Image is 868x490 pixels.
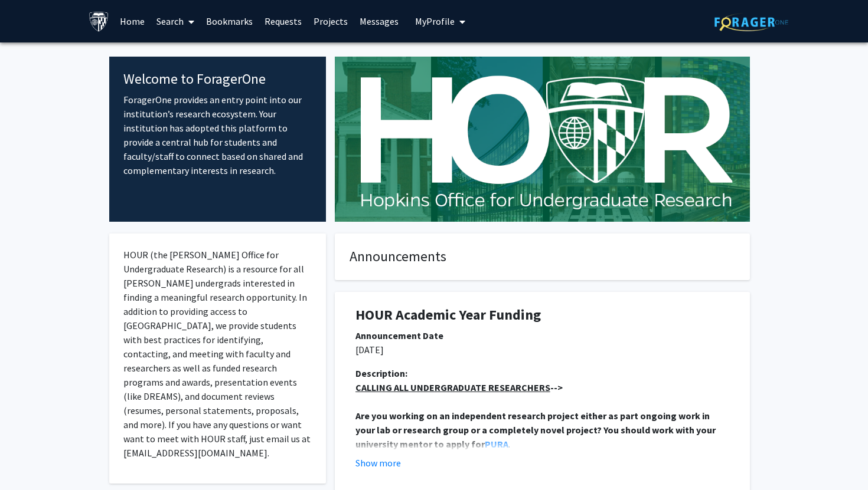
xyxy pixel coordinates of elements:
[355,410,717,450] strong: Are you working on an independent research project either as part ongoing work in your lab or res...
[485,438,508,450] a: PURA
[335,57,750,222] img: Cover Image
[308,1,354,42] a: Projects
[355,382,550,393] u: CALLING ALL UNDERGRADUATE RESEARCHERS
[415,15,455,27] span: My Profile
[355,382,563,393] strong: -->
[114,1,151,42] a: Home
[355,456,401,470] button: Show more
[355,366,729,380] div: Description:
[355,307,729,324] h1: HOUR Academic Year Funding
[123,248,312,460] p: HOUR (the [PERSON_NAME] Office for Undergraduate Research) is a resource for all [PERSON_NAME] un...
[89,11,109,32] img: Johns Hopkins University Logo
[714,13,788,31] img: ForagerOne Logo
[259,1,308,42] a: Requests
[355,409,729,451] p: .
[355,328,729,343] div: Announcement Date
[200,1,259,42] a: Bookmarks
[354,1,404,42] a: Messages
[123,93,312,177] p: ForagerOne provides an entry point into our institution’s research ecosystem. Your institution ha...
[355,343,729,357] p: [DATE]
[350,248,735,265] h4: Announcements
[151,1,200,42] a: Search
[9,437,50,481] iframe: Chat
[123,71,312,88] h4: Welcome to ForagerOne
